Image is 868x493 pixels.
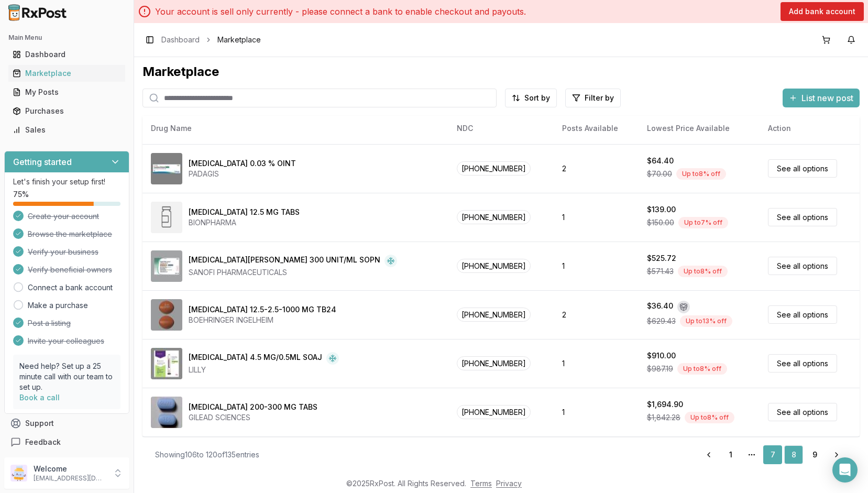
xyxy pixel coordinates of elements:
[155,5,526,18] p: Your account is sell only currently - please connect a bank to enable checkout and payouts.
[189,315,336,325] div: BOEHRINGER INGELHEIM
[676,168,726,180] div: Up to 8 % off
[13,87,121,97] div: My Posts
[457,356,531,370] span: [PHONE_NUMBER]
[13,68,121,79] div: Marketplace
[781,2,864,21] button: Add bank account
[161,35,261,45] nav: breadcrumb
[142,63,860,80] div: Marketplace
[805,445,824,464] a: 9
[554,242,639,290] td: 1
[13,189,29,200] span: 75 %
[151,153,182,184] img: Tacrolimus 0.03 % OINT
[189,402,317,412] div: [MEDICAL_DATA] 200-300 MG TABS
[647,169,672,179] span: $70.00
[28,265,112,275] span: Verify beneficial owners
[647,204,676,215] div: $139.00
[189,158,296,169] div: [MEDICAL_DATA] 0.03 % OINT
[8,64,125,83] a: Marketplace
[698,445,847,464] nav: pagination
[4,65,129,82] button: Marketplace
[768,208,837,226] a: See all options
[457,405,531,419] span: [PHONE_NUMBER]
[189,412,317,423] div: GILEAD SCIENCES
[470,479,492,488] a: Terms
[647,350,676,361] div: $910.00
[4,103,129,119] button: Purchases
[13,156,72,168] h3: Getting started
[647,217,674,228] span: $150.00
[151,348,182,379] img: Trulicity 4.5 MG/0.5ML SOAJ
[4,433,129,452] button: Feedback
[4,46,129,63] button: Dashboard
[760,116,860,141] th: Action
[8,120,125,139] a: Sales
[457,161,531,176] span: [PHONE_NUMBER]
[647,266,674,277] span: $571.43
[457,259,531,273] span: [PHONE_NUMBER]
[554,290,639,339] td: 2
[189,255,380,267] div: [MEDICAL_DATA][PERSON_NAME] 300 UNIT/ML SOPN
[565,89,621,107] button: Filter by
[189,365,339,375] div: LILLY
[34,474,106,483] p: [EMAIL_ADDRESS][DOMAIN_NAME]
[217,35,261,45] span: Marketplace
[457,210,531,224] span: [PHONE_NUMBER]
[28,318,71,328] span: Post a listing
[8,102,125,120] a: Purchases
[524,93,550,103] span: Sort by
[763,445,782,464] a: 7
[8,34,125,42] h2: Main Menu
[457,308,531,322] span: [PHONE_NUMBER]
[496,479,522,488] a: Privacy
[13,125,121,135] div: Sales
[554,193,639,242] td: 1
[25,437,61,447] span: Feedback
[783,94,860,104] a: List new post
[647,253,676,264] div: $525.72
[647,156,674,166] div: $64.40
[8,45,125,64] a: Dashboard
[784,445,803,464] a: 8
[28,300,88,311] a: Make a purchase
[685,412,734,423] div: Up to 8 % off
[161,35,200,45] a: Dashboard
[680,315,732,327] div: Up to 13 % off
[677,363,727,375] div: Up to 8 % off
[4,84,129,101] button: My Posts
[783,89,860,107] button: List new post
[768,305,837,324] a: See all options
[10,465,27,481] img: User avatar
[13,177,120,187] p: Let's finish your setup first!
[698,445,719,464] a: Go to previous page
[189,169,296,179] div: PADAGIS
[554,144,639,193] td: 2
[189,267,397,278] div: SANOFI PHARMACEUTICALS
[801,92,853,104] span: List new post
[647,364,673,374] span: $987.19
[151,299,182,331] img: Trijardy XR 12.5-2.5-1000 MG TB24
[768,403,837,421] a: See all options
[554,339,639,388] td: 1
[4,414,129,433] button: Support
[647,412,680,423] span: $1,842.28
[142,116,448,141] th: Drug Name
[189,304,336,315] div: [MEDICAL_DATA] 12.5-2.5-1000 MG TB24
[832,457,858,483] div: Open Intercom Messenger
[189,207,300,217] div: [MEDICAL_DATA] 12.5 MG TABS
[4,122,129,138] button: Sales
[448,116,554,141] th: NDC
[28,282,113,293] a: Connect a bank account
[13,49,121,60] div: Dashboard
[678,266,728,277] div: Up to 8 % off
[768,159,837,178] a: See all options
[13,106,121,116] div: Purchases
[189,217,300,228] div: BIONPHARMA
[647,316,676,326] span: $629.43
[189,352,322,365] div: [MEDICAL_DATA] 4.5 MG/0.5ML SOAJ
[28,211,99,222] span: Create your account
[19,393,60,402] a: Book a call
[4,4,71,21] img: RxPost Logo
[768,354,837,373] a: See all options
[28,247,98,257] span: Verify your business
